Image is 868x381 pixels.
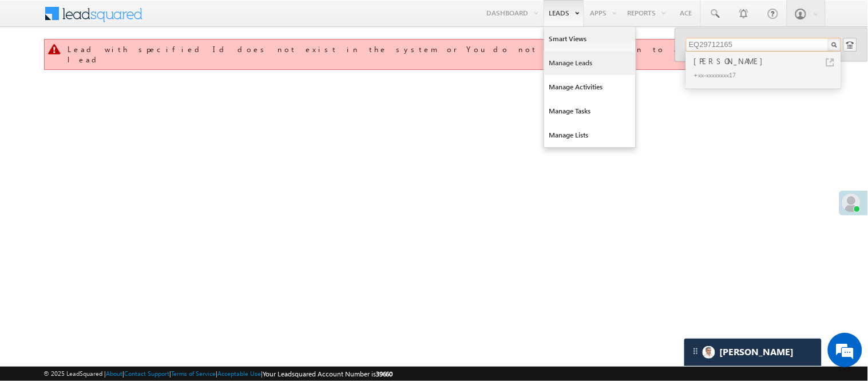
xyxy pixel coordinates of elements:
[703,346,715,359] img: Carter
[544,75,636,99] a: Manage Activities
[15,106,209,288] textarea: Type your message and hit 'Enter'
[106,370,122,377] a: About
[684,338,822,367] div: carter-dragCarter[PERSON_NAME]
[43,368,393,379] span: © 2025 LeadSquared | | | | |
[188,6,215,33] div: Minimize live chat window
[544,27,636,51] a: Smart Views
[691,347,700,356] img: carter-drag
[60,60,192,75] div: Chat with us now
[544,99,636,123] a: Manage Tasks
[68,44,803,65] div: Lead with specified Id does not exist in the system or You do not have permission to access the lead
[544,123,636,147] a: Manage Lists
[156,297,208,312] em: Start Chat
[720,347,794,358] span: Carter
[19,60,48,75] img: d_60004797649_company_0_60004797649
[376,370,393,378] span: 39660
[692,55,845,68] div: [PERSON_NAME]
[544,51,636,75] a: Manage Leads
[124,370,169,377] a: Contact Support
[263,370,393,378] span: Your Leadsquared Account Number is
[171,370,216,377] a: Terms of Service
[217,370,261,377] a: Acceptable Use
[692,68,845,81] div: +xx-xxxxxxxx17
